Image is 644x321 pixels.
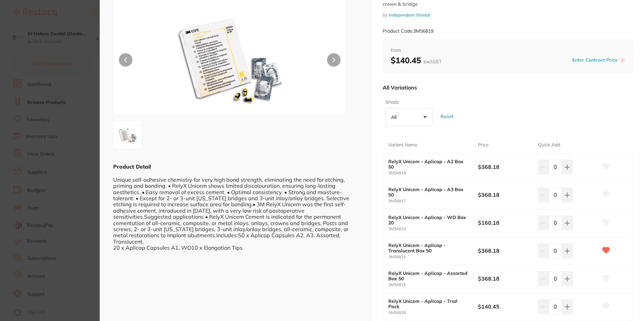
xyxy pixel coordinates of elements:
[439,104,455,129] button: Reset
[478,142,489,148] p: Price
[385,108,432,126] button: All
[388,311,478,315] small: 3M56828
[113,163,151,170] b: Product Detail
[388,298,469,309] b: RelyX Unicem - Aplicap - Trial Pack
[388,283,478,287] small: 3M56815
[478,247,532,254] b: $368.18
[383,1,633,7] small: crown & bridge
[388,142,418,148] p: Variant Name
[478,191,532,199] b: $368.18
[478,163,532,171] b: $368.18
[388,215,469,225] b: RelyX Unicem - Aplicap - WO Box 20
[478,219,532,226] b: $160.18
[538,142,560,148] p: Quick Add
[113,170,358,251] div: Unique self-adhesive chemistry for very high bond strength, eliminating the need for etching, pri...
[423,59,442,65] span: excl. GST
[388,255,478,259] small: 3M56816
[116,123,140,147] img: PTE5MjA
[388,171,478,175] small: 3M56818
[388,243,469,253] b: RelyX Unicem - Aplicap - Translucent Box 50
[391,47,625,54] span: from
[478,303,532,310] b: $140.45
[389,12,430,17] a: Independent Dental
[385,99,430,106] label: Shade
[388,187,469,198] b: RelyX Unicem - Aplicap - A3 Box 50
[160,8,299,115] img: PTE5MjA
[388,271,469,281] b: RelyX Unicem - Aplicap - Assorted Box 50
[388,199,478,203] small: 3M56817
[388,227,478,231] small: 3M56820
[391,114,399,120] p: All
[391,55,442,65] b: $140.45
[383,84,417,91] p: All Variations
[383,12,633,17] small: by
[570,57,620,63] button: Enter Contract Price
[620,58,625,63] label: i
[383,28,433,34] small: Product Code: 3M56819
[478,275,532,282] b: $368.18
[388,159,469,170] b: RelyX Unicem - Aplicap - A2 Box 50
